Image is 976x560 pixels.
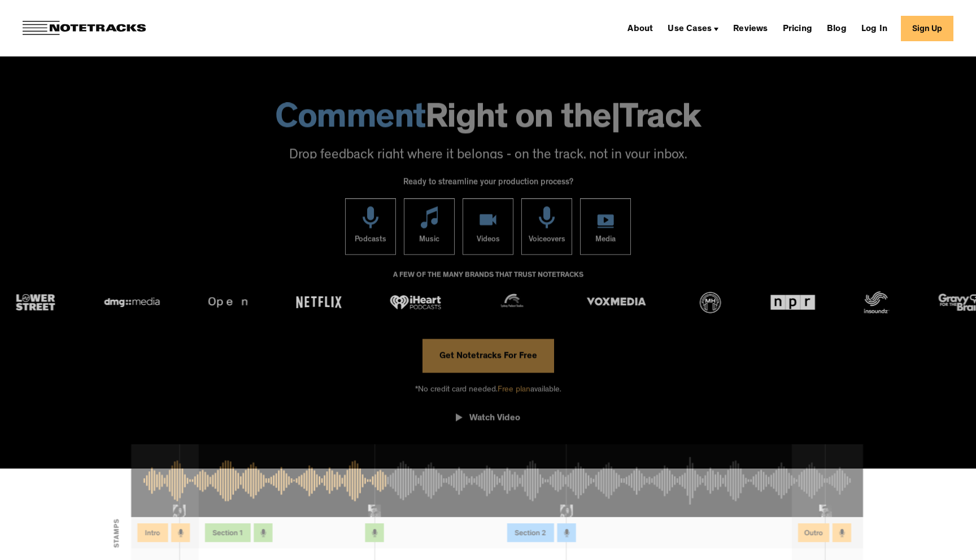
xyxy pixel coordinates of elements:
[521,198,572,255] a: Voiceovers
[498,386,530,394] span: Free plan
[857,19,892,37] a: Log In
[11,146,965,165] p: Drop feedback right where it belongs - on the track, not in your inbox.
[778,19,817,37] a: Pricing
[580,198,631,255] a: Media
[729,19,772,37] a: Reviews
[345,198,396,255] a: Podcasts
[668,25,712,34] div: Use Cases
[355,228,386,254] div: Podcasts
[403,171,573,198] div: Ready to streamline your production process?
[663,19,723,37] div: Use Cases
[419,228,439,254] div: Music
[393,266,583,296] div: A FEW OF THE MANY BRANDS THAT TRUST NOTETRACKS
[595,228,616,254] div: Media
[469,413,520,425] div: Watch Video
[404,198,455,255] a: Music
[275,103,425,138] span: Comment
[822,19,851,37] a: Blog
[415,373,561,405] div: *No credit card needed. available.
[529,228,565,254] div: Voiceovers
[11,103,965,138] h1: Right on the Track
[901,16,953,41] a: Sign Up
[422,339,554,373] a: Get Notetracks For Free
[456,405,520,436] a: open lightbox
[463,198,513,255] a: Videos
[611,103,620,138] span: |
[477,228,500,254] div: Videos
[623,19,657,37] a: About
